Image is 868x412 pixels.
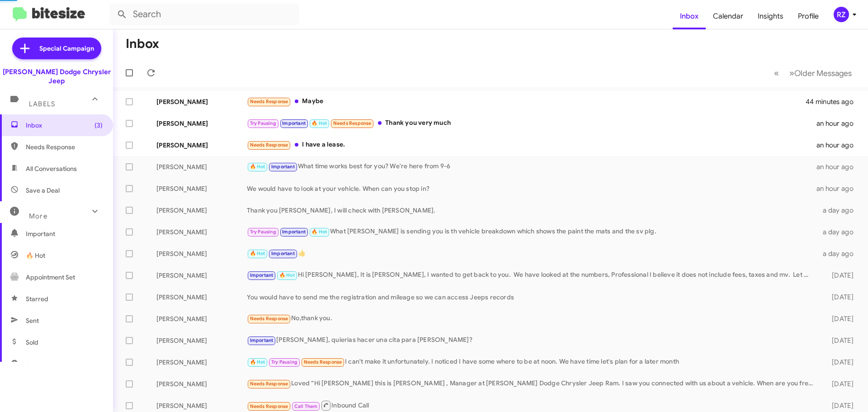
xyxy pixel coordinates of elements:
[817,293,861,302] div: [DATE]
[250,229,276,235] span: Try Pausing
[29,100,55,108] span: Labels
[250,337,274,343] span: Important
[294,403,318,409] span: Call Them
[156,271,247,280] div: [PERSON_NAME]
[26,316,39,325] span: Sent
[250,403,288,409] span: Needs Response
[247,313,817,324] div: No,thank you.
[109,4,299,25] input: Search
[247,140,816,150] div: I have a lease.
[247,357,817,367] div: I can't make it unfortunately. I noticed I have some where to be at noon. We have time let's plan...
[156,401,247,410] div: [PERSON_NAME]
[250,99,288,104] span: Needs Response
[791,3,826,29] a: Profile
[250,120,276,126] span: Try Pausing
[311,229,327,235] span: 🔥 Hot
[156,184,247,193] div: [PERSON_NAME]
[750,3,791,29] a: Insights
[156,141,247,150] div: [PERSON_NAME]
[247,96,807,107] div: Maybe
[26,164,77,173] span: All Conversations
[26,142,103,152] span: Needs Response
[247,118,816,128] div: Thank you very much
[250,359,265,365] span: 🔥 Hot
[784,64,857,82] button: Next
[29,212,47,220] span: More
[156,358,247,367] div: [PERSON_NAME]
[26,229,103,238] span: Important
[250,142,288,148] span: Needs Response
[247,270,817,280] div: Hi [PERSON_NAME], It is [PERSON_NAME], I wanted to get back to you. We have looked at the numbers...
[807,97,861,106] div: 44 minutes ago
[156,249,247,258] div: [PERSON_NAME]
[271,251,295,256] span: Important
[250,164,265,170] span: 🔥 Hot
[333,120,372,126] span: Needs Response
[789,67,794,79] span: »
[247,184,816,193] div: We would have to look at your vehicle. When can you stop in?
[816,162,861,171] div: an hour ago
[247,379,817,389] div: Loved “Hi [PERSON_NAME] this is [PERSON_NAME] , Manager at [PERSON_NAME] Dodge Chrysler Jeep Ram....
[250,316,288,322] span: Needs Response
[834,7,849,22] div: RZ
[250,272,274,278] span: Important
[304,359,342,365] span: Needs Response
[156,336,247,345] div: [PERSON_NAME]
[826,7,858,22] button: RZ
[156,162,247,171] div: [PERSON_NAME]
[282,229,306,235] span: Important
[271,359,297,365] span: Try Pausing
[774,67,779,79] span: «
[817,249,861,258] div: a day ago
[816,184,861,193] div: an hour ago
[817,227,861,237] div: a day ago
[817,271,861,280] div: [DATE]
[817,336,861,345] div: [DATE]
[247,400,817,411] div: Inbound Call
[247,161,816,172] div: What time works best for you? We're here from 9-6
[26,273,75,282] span: Appointment Set
[282,120,306,126] span: Important
[26,294,48,303] span: Starred
[26,360,74,369] span: Sold Responded
[769,64,784,82] button: Previous
[706,3,750,29] a: Calendar
[156,97,247,106] div: [PERSON_NAME]
[247,248,817,259] div: 👍
[156,293,247,302] div: [PERSON_NAME]
[247,227,817,237] div: What [PERSON_NAME] is sending you is th vehicle breakdown which shows the paint the mats and the ...
[817,401,861,410] div: [DATE]
[156,314,247,323] div: [PERSON_NAME]
[816,141,861,150] div: an hour ago
[769,64,857,82] nav: Page navigation example
[250,251,265,256] span: 🔥 Hot
[12,38,101,59] a: Special Campaign
[311,120,327,126] span: 🔥 Hot
[247,335,817,346] div: [PERSON_NAME], quierias hacer una cita para [PERSON_NAME]?
[26,338,38,347] span: Sold
[156,227,247,237] div: [PERSON_NAME]
[26,251,45,260] span: 🔥 Hot
[250,381,288,387] span: Needs Response
[816,119,861,128] div: an hour ago
[817,314,861,323] div: [DATE]
[279,272,295,278] span: 🔥 Hot
[247,293,817,302] div: You would have to send me the registration and mileage so we can access Jeeps records
[673,3,706,29] a: Inbox
[39,44,94,53] span: Special Campaign
[817,206,861,215] div: a day ago
[817,358,861,367] div: [DATE]
[94,121,103,130] span: (3)
[817,379,861,388] div: [DATE]
[794,68,852,78] span: Older Messages
[271,164,295,170] span: Important
[156,206,247,215] div: [PERSON_NAME]
[247,206,817,215] div: Thank you [PERSON_NAME], I will check with [PERSON_NAME].
[26,186,60,195] span: Save a Deal
[156,379,247,388] div: [PERSON_NAME]
[156,119,247,128] div: [PERSON_NAME]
